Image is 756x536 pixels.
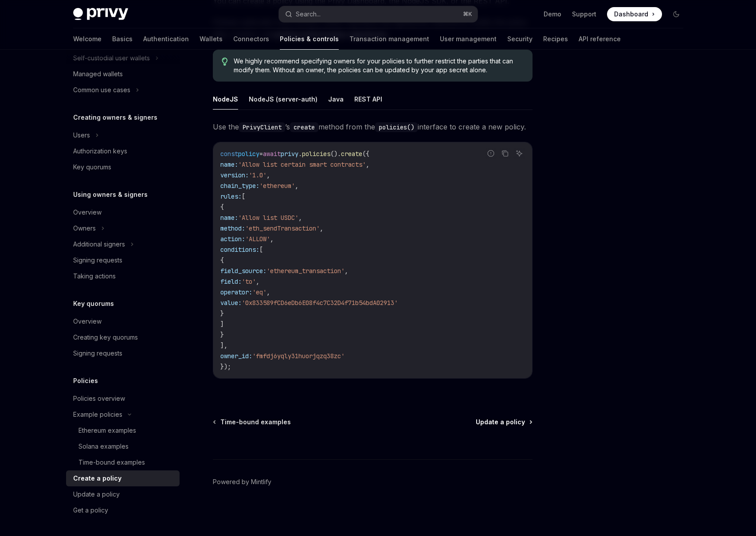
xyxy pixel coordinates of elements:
div: Search... [296,9,321,20]
div: Solana examples [78,441,129,452]
a: Overview [66,313,180,329]
a: Managed wallets [66,66,180,82]
span: name: [220,160,238,168]
span: 'fmfdj6yqly31huorjqzq38zc' [252,352,345,360]
span: ] [220,320,224,328]
a: Overview [66,204,180,220]
div: Additional signers [73,239,125,250]
div: Create a policy [73,473,121,484]
span: ({ [362,150,369,158]
div: Update a policy [73,489,120,500]
span: 'ethereum_transaction' [266,267,345,275]
span: 'to' [242,278,256,286]
span: policy [238,150,259,158]
a: Update a policy [66,486,180,502]
a: Policies overview [66,391,180,407]
a: Ethereum examples [66,423,180,438]
span: , [345,267,348,275]
a: Support [572,10,596,19]
span: , [270,235,274,243]
span: We highly recommend specifying owners for your policies to further restrict the parties that can ... [234,57,523,74]
span: , [320,224,323,232]
div: Signing requests [73,255,122,266]
span: field: [220,278,242,286]
button: Ask AI [513,148,525,159]
a: Time-bound examples [66,454,180,470]
div: Time-bound examples [78,457,145,468]
div: Taking actions [73,271,116,282]
a: Solana examples [66,438,180,454]
span: { [220,203,224,211]
div: Authorization keys [73,146,127,156]
a: Signing requests [66,252,180,268]
a: Authorization keys [66,143,180,159]
span: [ [242,192,245,200]
span: 'Allow list USDC' [238,214,298,222]
span: operator: [220,288,252,296]
button: Toggle dark mode [669,7,683,21]
span: 'Allow list certain smart contracts' [238,160,366,168]
span: await [263,150,281,158]
div: Signing requests [73,348,122,359]
a: Dashboard [607,7,662,21]
span: Use the ’s method from the interface to create a new policy. [213,121,533,133]
h5: Using owners & signers [73,189,148,200]
span: }); [220,363,231,371]
div: Example policies [73,409,122,420]
span: = [259,150,263,158]
h5: Key quorums [73,298,114,309]
code: create [290,122,318,132]
span: action: [220,235,245,243]
span: 'eth_sendTransaction' [245,224,320,232]
a: Recipes [543,28,568,50]
a: Taking actions [66,268,180,284]
span: privy [281,150,298,158]
a: Create a policy [66,470,180,486]
span: , [266,288,270,296]
a: Time-bound examples [214,418,291,426]
span: , [256,278,259,286]
a: Welcome [73,28,102,50]
div: Managed wallets [73,69,123,79]
a: Key quorums [66,159,180,175]
span: 'eq' [252,288,266,296]
span: '0x833589fCD6eDb6E08f4c7C32D4f71b54bdA02913' [242,299,398,307]
h5: Policies [73,376,98,386]
img: dark logo [73,8,128,20]
button: Copy the contents from the code block [499,148,511,159]
div: Get a policy [73,505,108,516]
span: conditions: [220,246,259,254]
span: , [366,160,369,168]
div: Overview [73,207,102,218]
code: policies() [375,122,418,132]
button: Report incorrect code [485,148,497,159]
span: value: [220,299,242,307]
span: chain_type: [220,182,259,190]
span: '1.0' [249,171,266,179]
a: Update a policy [476,418,532,426]
span: method: [220,224,245,232]
code: PrivyClient [239,122,285,132]
span: const [220,150,238,158]
a: Authentication [143,28,189,50]
h5: Creating owners & signers [73,112,157,123]
span: ⌘ K [463,11,472,18]
button: NodeJS (server-auth) [249,89,317,110]
span: (). [330,150,341,158]
span: Update a policy [476,418,525,426]
span: ], [220,341,227,349]
span: field_source: [220,267,266,275]
span: 'ethereum' [259,182,295,190]
a: Basics [112,28,133,50]
span: 'ALLOW' [245,235,270,243]
div: Ethereum examples [78,425,136,436]
span: name: [220,214,238,222]
button: NodeJS [213,89,238,110]
button: Search...⌘K [279,6,478,22]
span: { [220,256,224,264]
a: User management [440,28,497,50]
div: Owners [73,223,96,234]
div: Policies overview [73,393,125,404]
span: } [220,309,224,317]
div: Creating key quorums [73,332,138,343]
